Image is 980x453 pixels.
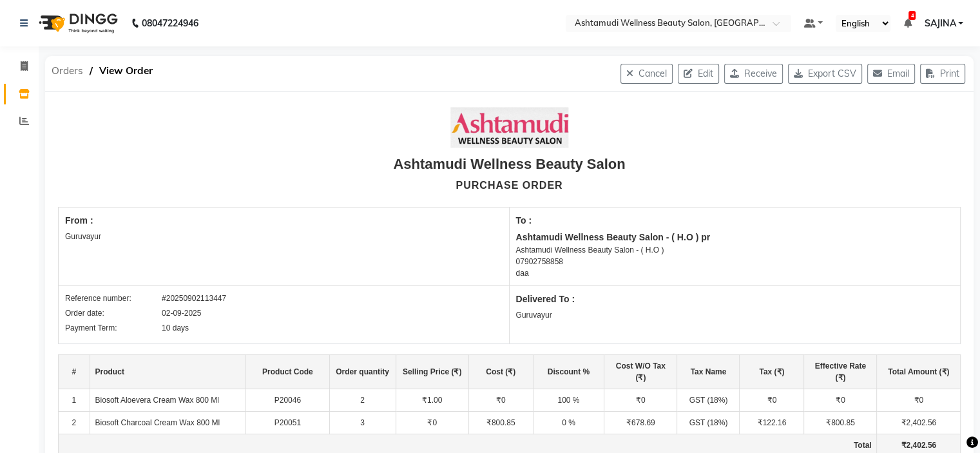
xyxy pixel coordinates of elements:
th: Cost (₹) [468,355,533,389]
td: 0 % [533,412,604,434]
div: PURCHASE ORDER [456,178,562,193]
td: ₹0 [396,412,468,434]
div: Ashtamudi Wellness Beauty Salon [393,153,625,175]
div: #20250902113447 [162,293,226,304]
td: ₹0 [740,389,804,412]
button: Receive [724,64,783,84]
span: SAJINA [924,17,956,30]
div: Order date: [65,307,162,319]
div: Payment Term: [65,322,162,334]
td: 100 % [533,389,604,412]
th: # [59,355,90,389]
div: Reference number: [65,293,162,304]
td: ₹0 [468,389,533,412]
div: Ashtamudi Wellness Beauty Salon - ( H.O ) pr [516,231,954,244]
b: 08047224946 [142,5,198,41]
td: P20051 [246,412,329,434]
th: Cost W/O Tax (₹) [604,355,677,389]
span: View Order [93,59,159,82]
div: Guruvayur [516,309,954,321]
th: Discount % [533,355,604,389]
a: 4 [903,17,911,29]
button: Cancel [620,64,673,84]
button: Export CSV [788,64,862,84]
td: 1 [59,389,90,412]
span: Orders [45,59,90,82]
span: 4 [908,11,916,20]
td: ₹678.69 [604,412,677,434]
button: Edit [678,64,719,84]
td: 2 [329,389,396,412]
th: Tax Name [677,355,740,389]
td: ₹0 [604,389,677,412]
td: Biosoft Charcoal Cream Wax 800 Ml [90,412,246,434]
td: ₹1.00 [396,389,468,412]
th: Tax (₹) [740,355,804,389]
div: To : [516,214,954,227]
th: Product Code [246,355,329,389]
td: ₹800.85 [468,412,533,434]
div: Delivered To : [516,293,954,306]
div: daa [516,267,954,279]
div: 02-09-2025 [162,307,201,319]
div: 10 days [162,322,189,334]
div: 07902758858 [516,256,954,267]
th: Order quantity [329,355,396,389]
td: ₹122.16 [740,412,804,434]
div: Guruvayur [65,231,503,242]
button: Email [867,64,915,84]
button: Print [920,64,965,84]
td: ₹0 [877,389,961,412]
div: From : [65,214,503,227]
td: 3 [329,412,396,434]
img: logo [33,5,121,41]
td: ₹800.85 [804,412,877,434]
td: GST (18%) [677,389,740,412]
td: ₹0 [804,389,877,412]
td: 2 [59,412,90,434]
th: Total Amount (₹) [877,355,961,389]
td: GST (18%) [677,412,740,434]
th: Selling Price (₹) [396,355,468,389]
th: Product [90,355,246,389]
td: Biosoft Aloevera Cream Wax 800 Ml [90,389,246,412]
img: Company Logo [450,108,568,148]
td: P20046 [246,389,329,412]
th: Effective Rate (₹) [804,355,877,389]
td: ₹2,402.56 [877,412,961,434]
div: Ashtamudi Wellness Beauty Salon - ( H.O ) [516,244,954,256]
